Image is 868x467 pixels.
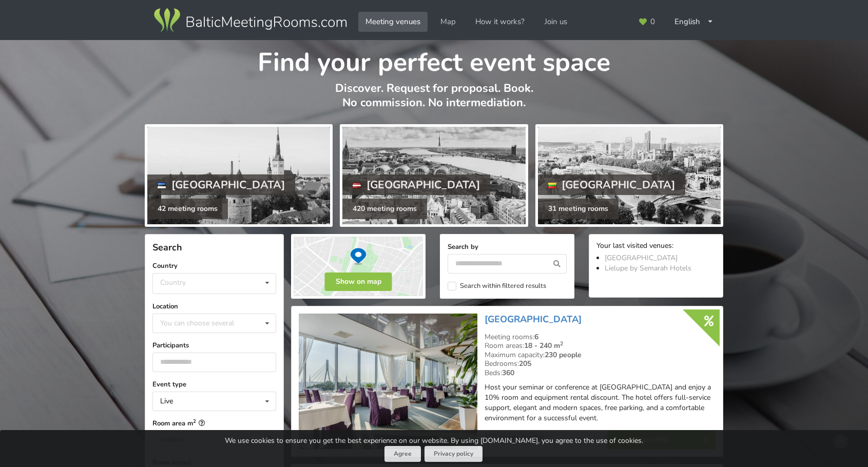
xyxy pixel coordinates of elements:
div: Country [160,278,186,287]
sup: 2 [560,340,563,347]
div: 420 meeting rooms [342,199,427,219]
a: [GEOGRAPHIC_DATA] 31 meeting rooms [535,124,723,227]
a: [GEOGRAPHIC_DATA] 42 meeting rooms [145,124,333,227]
span: 0 [650,18,655,26]
label: Room area m [152,418,276,429]
button: Show on map [325,273,392,291]
div: English [667,12,721,32]
span: Search [152,241,182,254]
a: Lielupe by Semarah Hotels [605,263,691,273]
a: Join us [537,12,574,32]
div: [GEOGRAPHIC_DATA] [147,174,295,195]
a: Meeting venues [358,12,428,32]
div: Meeting rooms: [485,333,716,342]
a: [GEOGRAPHIC_DATA] 420 meeting rooms [340,124,528,227]
div: Room areas: [485,341,716,351]
p: Discover. Request for proposal. Book. No commission. No intermediation. [145,81,723,121]
a: Privacy policy [425,446,483,462]
div: [GEOGRAPHIC_DATA] [342,174,490,195]
label: Location [152,301,276,312]
div: 31 meeting rooms [538,199,619,219]
div: [GEOGRAPHIC_DATA] [538,174,686,195]
label: Participants [152,340,276,351]
label: Country [152,261,276,271]
strong: 18 - 240 m [524,341,563,351]
div: Your last visited venues: [596,242,716,251]
strong: 360 [502,368,514,378]
sup: 2 [193,418,196,424]
strong: 6 [534,332,538,342]
a: [GEOGRAPHIC_DATA] [605,253,678,263]
a: [GEOGRAPHIC_DATA] [485,313,582,325]
div: Maximum capacity: [485,351,716,360]
label: Search within filtered results [448,282,546,290]
strong: 205 [519,359,531,368]
h1: Find your perfect event space [145,40,723,79]
div: Live [160,398,173,405]
div: Bedrooms: [485,359,716,368]
strong: 230 people [545,350,582,360]
img: Hotel | Riga | Riga Islande Hotel [299,314,477,450]
button: Agree [384,446,421,462]
a: How it works? [468,12,532,32]
div: 42 meeting rooms [147,199,228,219]
div: Beds: [485,368,716,378]
img: Baltic Meeting Rooms [152,6,349,35]
div: You can choose several [158,317,257,329]
label: Search by [448,242,567,252]
p: Host your seminar or conference at [GEOGRAPHIC_DATA] and enjoy a 10% room and equipment rental di... [485,382,716,423]
a: Map [433,12,463,32]
img: Show on map [291,234,426,299]
label: Event type [152,379,276,390]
